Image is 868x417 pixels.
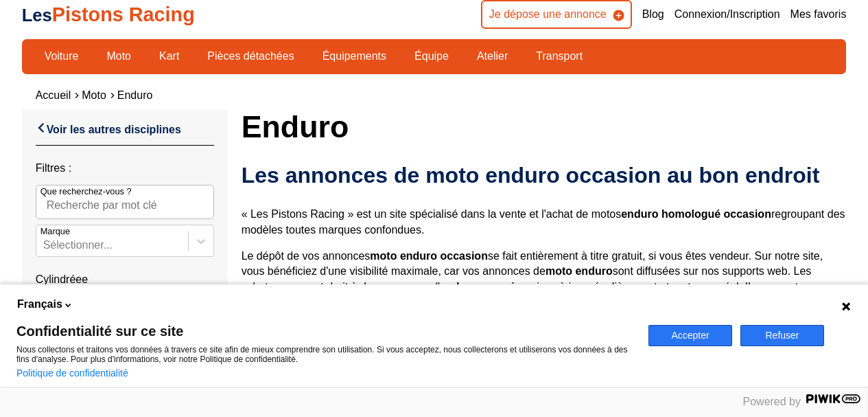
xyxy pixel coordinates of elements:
[740,325,824,346] button: Refuser
[36,45,88,68] a: Voiture
[242,110,847,143] h1: Enduro
[17,297,62,312] span: Français
[36,89,71,101] a: Accueil
[314,45,395,68] a: Équipements
[16,345,632,364] p: Nous collectons et traitons vos données à travers ce site afin de mieux comprendre son utilisatio...
[16,368,128,379] a: Politique de confidentialité
[36,185,214,219] input: Que recherchez-vous ?
[22,5,52,25] span: Les
[36,161,214,176] p: Filtres :
[198,45,303,68] a: Pièces détachées
[642,7,664,22] a: Blog
[468,45,517,68] a: Atelier
[546,265,613,277] strong: moto enduro
[675,7,780,22] a: Connexion/Inscription
[648,325,732,346] button: Accepter
[440,281,528,293] strong: enduro occasion
[242,207,847,238] p: « Les Pistons Racing » est un site spécialisé dans la vente et l'achat de motos regroupant des mo...
[22,3,195,25] a: LesPistons Racing
[527,45,591,68] a: Transport
[40,185,132,198] p: Que recherchez-vous ?
[36,120,181,137] a: Voir les autres disciplines
[150,45,188,68] a: Kart
[82,89,106,101] a: Moto
[242,249,847,311] p: Le dépôt de vos annonces se fait entièrement à titre gratuit, si vous êtes vendeur. Sur notre sit...
[36,272,214,287] p: Cylindréee
[117,89,153,101] a: Enduro
[743,396,801,407] span: Powered by
[16,324,632,338] span: Confidentialité sur ce site
[97,45,140,68] a: Moto
[40,225,70,238] p: Marque
[43,239,46,251] input: MarqueSélectionner...
[242,161,847,189] h2: Les annonces de moto enduro occasion au bon endroit
[406,45,458,68] a: Équipe
[790,7,847,22] a: Mes favoris
[370,250,488,262] strong: moto enduro occasion
[621,208,771,220] strong: enduro homologué occasion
